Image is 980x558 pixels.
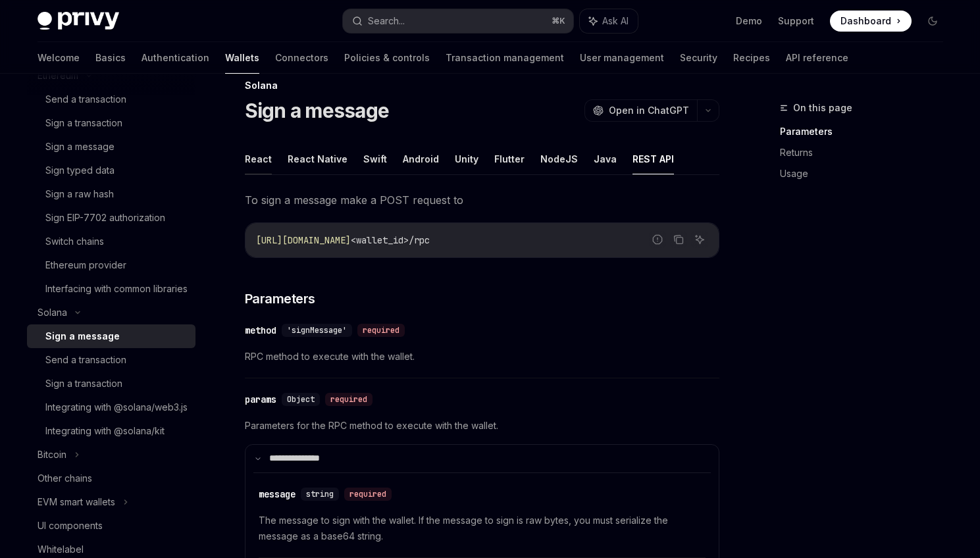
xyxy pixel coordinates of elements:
[259,488,296,501] div: message
[288,143,348,174] button: React Native
[45,210,165,226] div: Sign EIP-7702 authorization
[45,115,122,131] div: Sign a transaction
[245,290,315,308] span: Parameters
[680,42,717,74] a: Security
[38,12,119,30] img: dark logo
[45,257,126,273] div: Ethereum provider
[95,42,126,74] a: Basics
[351,234,430,246] span: <wallet_id>/rpc
[38,518,103,534] div: UI components
[225,42,259,74] a: Wallets
[343,9,573,33] button: Search...⌘K
[27,253,195,277] a: Ethereum provider
[287,325,347,336] span: 'signMessage'
[778,14,814,28] a: Support
[780,142,954,163] a: Returns
[27,182,195,206] a: Sign a raw hash
[287,394,315,405] span: Object
[45,352,126,368] div: Send a transaction
[245,99,390,122] h1: Sign a message
[736,14,762,28] a: Demo
[45,234,104,249] div: Switch chains
[403,143,439,174] button: Android
[540,143,578,174] button: NodeJS
[357,324,405,337] div: required
[38,42,80,74] a: Welcome
[45,376,122,392] div: Sign a transaction
[632,143,674,174] button: REST API
[446,42,564,74] a: Transaction management
[27,372,195,395] a: Sign a transaction
[306,489,334,499] span: string
[45,399,188,415] div: Integrating with @solana/web3.js
[780,121,954,142] a: Parameters
[793,100,852,116] span: On this page
[780,163,954,184] a: Usage
[27,230,195,253] a: Switch chains
[45,281,188,297] div: Interfacing with common libraries
[38,470,92,486] div: Other chains
[602,14,629,28] span: Ask AI
[584,99,697,122] button: Open in ChatGPT
[594,143,617,174] button: Java
[363,143,387,174] button: Swift
[455,143,478,174] button: Unity
[922,11,943,32] button: Toggle dark mode
[27,395,195,419] a: Integrating with @solana/web3.js
[142,42,209,74] a: Authentication
[38,447,66,463] div: Bitcoin
[45,91,126,107] div: Send a transaction
[552,16,565,26] span: ⌘ K
[649,231,666,248] button: Report incorrect code
[45,139,115,155] div: Sign a message
[45,163,115,178] div: Sign typed data
[691,231,708,248] button: Ask AI
[27,277,195,301] a: Interfacing with common libraries
[245,349,719,365] span: RPC method to execute with the wallet.
[580,9,638,33] button: Ask AI
[45,186,114,202] div: Sign a raw hash
[245,324,276,337] div: method
[45,423,165,439] div: Integrating with @solana/kit
[45,328,120,344] div: Sign a message
[245,393,276,406] div: params
[670,231,687,248] button: Copy the contents from the code block
[27,88,195,111] a: Send a transaction
[256,234,351,246] span: [URL][DOMAIN_NAME]
[245,191,719,209] span: To sign a message make a POST request to
[27,348,195,372] a: Send a transaction
[840,14,891,28] span: Dashboard
[38,542,84,557] div: Whitelabel
[27,514,195,538] a: UI components
[38,305,67,320] div: Solana
[786,42,848,74] a: API reference
[27,159,195,182] a: Sign typed data
[38,494,115,510] div: EVM smart wallets
[27,467,195,490] a: Other chains
[344,42,430,74] a: Policies & controls
[27,206,195,230] a: Sign EIP-7702 authorization
[27,419,195,443] a: Integrating with @solana/kit
[275,42,328,74] a: Connectors
[245,143,272,174] button: React
[344,488,392,501] div: required
[27,135,195,159] a: Sign a message
[494,143,525,174] button: Flutter
[259,513,706,544] span: The message to sign with the wallet. If the message to sign is raw bytes, you must serialize the ...
[830,11,912,32] a: Dashboard
[245,79,719,92] div: Solana
[368,13,405,29] div: Search...
[27,324,195,348] a: Sign a message
[609,104,689,117] span: Open in ChatGPT
[325,393,373,406] div: required
[733,42,770,74] a: Recipes
[245,418,719,434] span: Parameters for the RPC method to execute with the wallet.
[27,111,195,135] a: Sign a transaction
[580,42,664,74] a: User management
